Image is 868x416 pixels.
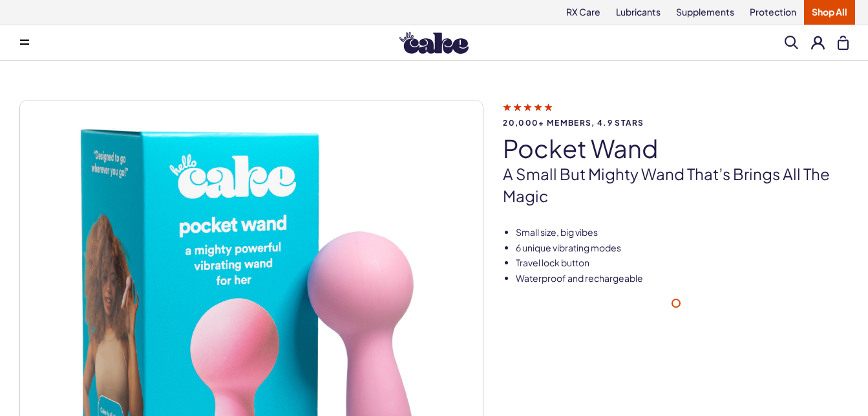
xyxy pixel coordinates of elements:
[516,257,849,270] li: Travel lock button
[503,101,849,127] a: 20,000+ members, 4.9 stars
[516,272,849,285] li: Waterproof and rechargeable
[516,242,849,255] li: 6 unique vibrating modes
[503,135,849,162] h1: pocket wand
[503,119,849,127] span: 20,000+ members, 4.9 stars
[503,163,849,207] p: A small but mighty wand that’s brings all the magic
[399,32,469,54] img: Hello Cake
[516,226,849,239] li: Small size, big vibes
